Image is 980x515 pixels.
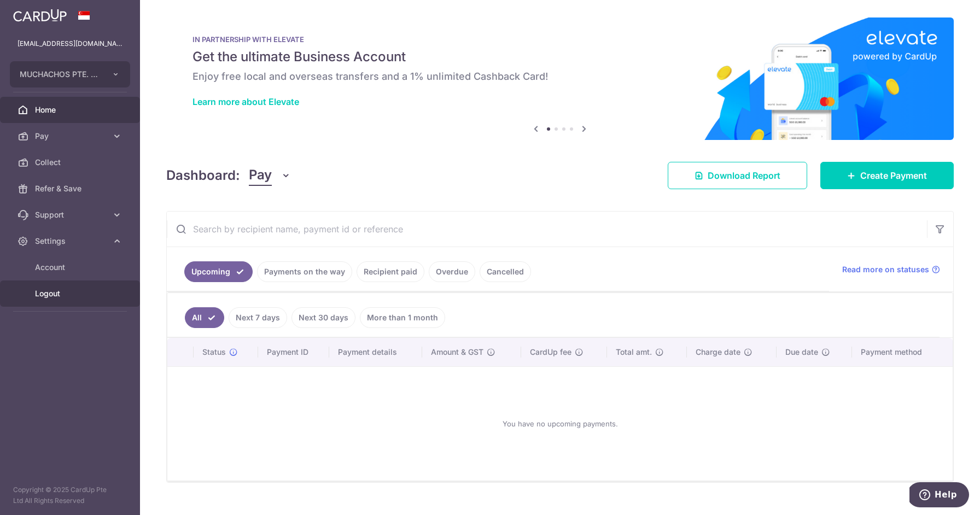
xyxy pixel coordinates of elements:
[167,212,927,247] input: Search by recipient name, payment id or reference
[909,482,969,510] iframe: Opens a widget where you can find more information
[480,261,531,282] a: Cancelled
[20,69,101,80] span: MUCHACHOS PTE. LTD.
[785,347,818,358] span: Due date
[35,183,107,194] span: Refer & Save
[258,338,330,366] th: Payment ID
[192,35,927,44] p: IN PARTNERSHIP WITH ELEVATE
[708,169,780,182] span: Download Report
[329,338,422,366] th: Payment details
[35,104,107,115] span: Home
[35,262,107,273] span: Account
[35,131,107,142] span: Pay
[291,307,355,328] a: Next 30 days
[17,38,122,49] p: [EMAIL_ADDRESS][DOMAIN_NAME]
[249,165,291,186] button: Pay
[842,264,940,275] a: Read more on statuses
[166,166,240,185] h4: Dashboard:
[860,169,927,182] span: Create Payment
[35,157,107,168] span: Collect
[616,347,652,358] span: Total amt.
[35,236,107,247] span: Settings
[185,307,224,328] a: All
[192,48,927,66] h5: Get the ultimate Business Account
[249,165,272,186] span: Pay
[820,162,954,189] a: Create Payment
[35,288,107,299] span: Logout
[10,61,130,87] button: MUCHACHOS PTE. LTD.
[696,347,740,358] span: Charge date
[192,96,299,107] a: Learn more about Elevate
[13,9,67,22] img: CardUp
[842,264,929,275] span: Read more on statuses
[668,162,807,189] a: Download Report
[166,17,954,140] img: Renovation banner
[852,338,953,366] th: Payment method
[192,70,927,83] h6: Enjoy free local and overseas transfers and a 1% unlimited Cashback Card!
[429,261,475,282] a: Overdue
[202,347,226,358] span: Status
[184,261,253,282] a: Upcoming
[530,347,571,358] span: CardUp fee
[229,307,287,328] a: Next 7 days
[35,209,107,220] span: Support
[180,376,940,472] div: You have no upcoming payments.
[431,347,483,358] span: Amount & GST
[360,307,445,328] a: More than 1 month
[357,261,424,282] a: Recipient paid
[257,261,352,282] a: Payments on the way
